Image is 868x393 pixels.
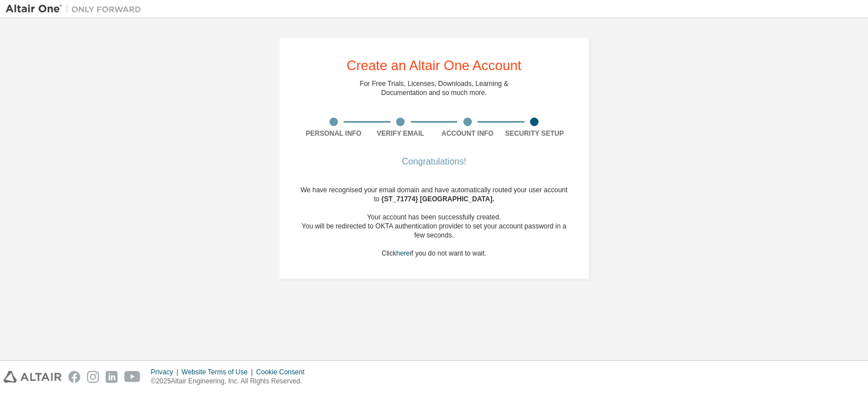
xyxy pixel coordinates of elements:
div: Privacy [151,368,181,377]
div: For Free Trials, Licenses, Downloads, Learning & Documentation and so much more. [360,79,509,97]
p: © 2025 Altair Engineering, Inc. All Rights Reserved. [151,377,311,386]
img: facebook.svg [68,371,80,383]
img: instagram.svg [87,371,99,383]
div: Create an Altair One Account [346,59,522,72]
span: {ST_71774} [GEOGRAPHIC_DATA] . [381,195,494,203]
a: here [396,249,410,257]
div: Cookie Consent [256,368,311,377]
img: altair_logo.svg [3,371,62,383]
div: Congratulations! [300,158,568,165]
div: Personal Info [300,129,367,138]
img: linkedin.svg [106,371,118,383]
div: We have recognised your email domain and have automatically routed your user account to Click if ... [300,185,568,258]
div: Your account has been successfully created. [300,213,568,222]
div: Website Terms of Use [181,368,256,377]
div: Security Setup [501,129,568,138]
img: Altair One [6,3,147,15]
div: Account Info [434,129,501,138]
div: Verify Email [367,129,435,138]
img: youtube.svg [124,371,141,383]
div: You will be redirected to OKTA authentication provider to set your account password in a few seco... [300,222,568,240]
